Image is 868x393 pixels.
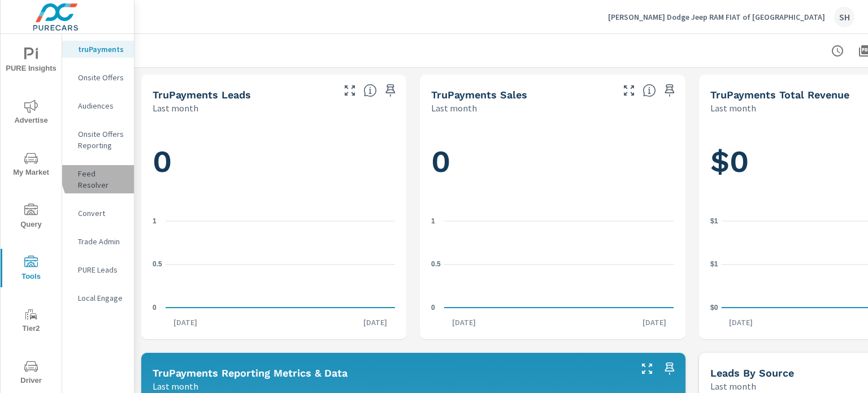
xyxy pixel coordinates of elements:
[710,217,718,225] text: $1
[166,317,205,328] p: [DATE]
[78,72,125,83] p: Onsite Offers
[431,304,435,312] text: 0
[153,89,251,101] h5: truPayments Leads
[4,100,58,127] span: Advertise
[431,217,435,225] text: 1
[4,256,58,283] span: Tools
[834,7,854,27] div: SH
[62,205,134,222] div: Convert
[4,308,58,335] span: Tier2
[341,81,359,100] button: Make Fullscreen
[62,69,134,86] div: Onsite Offers
[444,317,484,328] p: [DATE]
[643,84,656,97] span: Number of sales matched to a truPayments lead. [Source: This data is sourced from the dealer's DM...
[4,360,58,387] span: Driver
[62,290,134,306] div: Local Engage
[710,367,794,379] h5: Leads By Source
[62,261,134,278] div: PURE Leads
[78,100,125,111] p: Audiences
[153,304,157,312] text: 0
[153,379,198,393] p: Last month
[710,260,718,268] text: $1
[710,89,849,101] h5: truPayments Total Revenue
[363,84,377,97] span: The number of truPayments leads.
[153,101,198,115] p: Last month
[710,379,756,393] p: Last month
[638,360,656,378] button: Make Fullscreen
[431,142,674,181] h1: 0
[635,317,674,328] p: [DATE]
[4,204,58,231] span: Query
[153,217,157,225] text: 1
[661,81,679,100] span: Save this to your personalized report
[62,233,134,250] div: Trade Admin
[431,89,527,101] h5: truPayments Sales
[431,260,441,268] text: 0.5
[355,317,395,328] p: [DATE]
[431,101,477,115] p: Last month
[4,152,58,179] span: My Market
[710,101,756,115] p: Last month
[62,97,134,114] div: Audiences
[153,142,395,181] h1: 0
[62,126,134,154] div: Onsite Offers Reporting
[78,128,125,151] p: Onsite Offers Reporting
[78,168,125,191] p: Feed Resolver
[78,264,125,275] p: PURE Leads
[62,41,134,58] div: truPayments
[608,12,825,22] p: [PERSON_NAME] Dodge Jeep RAM FIAT of [GEOGRAPHIC_DATA]
[381,81,400,100] span: Save this to your personalized report
[78,208,125,219] p: Convert
[153,260,162,268] text: 0.5
[78,292,125,304] p: Local Engage
[620,81,638,100] button: Make Fullscreen
[661,360,679,378] span: Save this to your personalized report
[153,367,348,379] h5: truPayments Reporting Metrics & Data
[4,47,58,75] span: PURE Insights
[62,165,134,193] div: Feed Resolver
[78,44,125,55] p: truPayments
[721,317,761,328] p: [DATE]
[78,236,125,247] p: Trade Admin
[710,304,718,312] text: $0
